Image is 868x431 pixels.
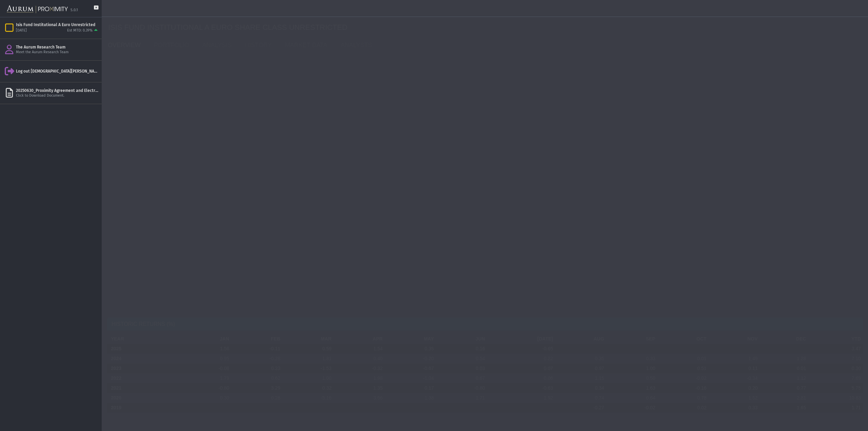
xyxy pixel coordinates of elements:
td: 0.95 [180,354,231,364]
td: -0.65 [487,344,555,354]
div: RISK [107,133,480,146]
td: 0.62 [231,373,282,383]
th: 2019 [107,403,180,413]
div: HISTORIC RETURNS (%) [107,318,863,331]
td: -0.11 [231,344,282,354]
div: VOLATILITY [299,162,355,168]
th: MAY [385,334,436,344]
text: [DATE]-19 [121,289,137,293]
div: BETA TO EQUITIES [620,87,675,92]
div: Est MTD: 0.39% [67,28,93,33]
th: YTD [808,334,863,344]
text: Aurum Isis Fund Institutional A Euro Share Class Unrestricted [188,299,280,303]
div: 31 [495,148,551,162]
div: Multi Strategy [620,148,678,162]
td: 0.64 [606,393,657,403]
div: % UP MONTHS [361,162,417,168]
div: TOP STRATEGY (BY ATTRIB.) [620,162,678,168]
td: 1.63 [606,383,657,393]
div: 0.06 [620,73,675,87]
text: [DATE]-23 [349,289,365,293]
td: -0.20 [385,354,436,364]
th: YEAR [107,334,180,344]
text: [DATE]-25 [462,289,478,293]
div: CORR. TO BONDS [557,87,613,92]
div: [DATE] [456,60,475,68]
td: 1.38 [385,393,436,403]
td: 0.01 [657,354,709,364]
div: [DATE] [456,182,475,191]
th: 2020 [107,393,180,403]
th: 2021 [107,383,180,393]
td: 1.65 [759,403,808,413]
div: $1,592m [557,148,613,162]
td: 1.49 [709,354,760,364]
td: -5.16 [282,393,334,403]
label: Ret [844,198,857,208]
div: YTD [237,87,292,92]
th: [DATE] [487,334,555,344]
label: Attrib [827,198,845,208]
td: 0.30 [180,393,231,403]
td: -1.04 [385,373,436,383]
td: -0.16 [657,383,709,393]
a: MARKET DATA [280,38,335,52]
text: Point72: 5.76% [497,278,522,282]
td: -0.63 [487,383,555,393]
div: [PERSON_NAME] RATIO [112,162,167,168]
span: -0.27% [174,74,204,84]
a: PORTFOLIO [149,38,197,52]
td: 0.34 [555,383,606,393]
th: FEB [231,334,282,344]
td: -0.34 [709,373,760,383]
div: -0.01 [682,73,738,87]
th: JAN [180,334,231,344]
div: UNDERLYING FUNDS [495,162,551,168]
td: 0.23 [231,364,282,373]
td: 0.07 [487,364,555,373]
div: The Aurum Research Team [16,44,99,50]
text: M O: 5.87% [497,259,516,263]
td: 1.00 [606,364,657,373]
text: 2 000 [112,211,120,215]
td: 0.35 [385,344,436,354]
text: QRT Torus: 6.22% [497,240,527,244]
div: CORR. TO EQUITIES [495,87,551,92]
th: JUN [436,334,487,344]
text: Jan-25 [438,289,448,293]
td: 1.92 [487,393,555,403]
text: Jan-22 [267,289,277,293]
a: Notice [167,61,187,67]
div: TOTAL RETURN [299,87,355,92]
div: 2.61% [237,148,292,162]
td: 1.52 [709,393,760,403]
td: 0.02 [657,403,709,413]
td: 2.81 [759,393,808,403]
td: 1.71 [808,403,863,413]
td: 0.74 [555,393,606,403]
text: [DATE]-22 [292,289,308,293]
div: [PERSON_NAME] RATIO [174,162,230,168]
th: AUG [555,334,606,344]
td: 1.15 [555,373,606,383]
div: QTD [174,87,230,92]
div: PERFORMANCE VERSUS INDICES [107,180,480,193]
td: 0.50 [606,373,657,383]
div: Log out [DEMOGRAPHIC_DATA][PERSON_NAME] [16,68,99,74]
div: [DATE] [839,135,858,143]
td: 5.75 [808,383,863,393]
div: [DATE] [456,135,475,143]
div: 20250630_Proximity Agreement and Electronic Access Agreement (Signed).pdf [16,88,99,93]
div: TOP 5 [490,180,863,193]
th: MAR [282,334,334,344]
div: EST. PERFORMANCE [107,57,480,70]
a: ANALYSIS [197,38,240,52]
text: MSCI World Index USD [295,299,330,303]
div: [DATE] [839,60,858,68]
div: [DATE] [839,182,858,191]
td: 0.01 [759,364,808,373]
td: -0.80 [180,383,231,393]
div: ISIS FUND INSTITUTIONAL A EURO SHARE CLASS UNRESTRICTED [108,17,863,38]
td: 0.20 [709,383,760,393]
td: 0.28 [231,393,282,403]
